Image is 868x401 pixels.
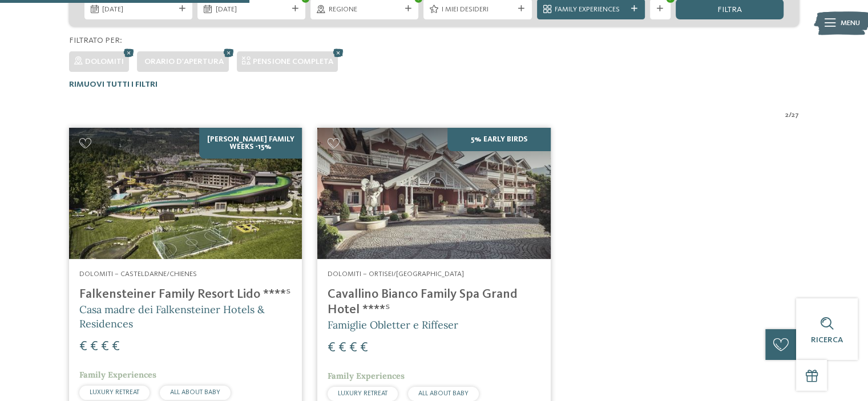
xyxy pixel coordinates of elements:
span: € [349,341,357,355]
span: € [338,341,346,355]
span: ALL ABOUT BABY [418,390,469,397]
span: 2 [785,110,789,120]
span: Casa madre dei Falkensteiner Hotels & Residences [79,303,265,330]
span: € [328,341,336,355]
span: Dolomiti – Ortisei/[GEOGRAPHIC_DATA] [328,270,464,278]
span: Orario d'apertura [144,58,224,66]
span: I miei desideri [442,5,514,15]
span: LUXURY RETREAT [338,390,387,397]
span: 27 [792,110,799,120]
span: Family Experiences [79,370,156,380]
span: Rimuovi tutti i filtri [69,80,158,88]
span: Family Experiences [328,371,405,381]
h4: Cavallino Bianco Family Spa Grand Hotel ****ˢ [328,287,540,318]
span: Famiglie Obletter e Riffeser [328,318,458,331]
span: ALL ABOUT BABY [170,389,220,396]
span: Filtrato per: [69,37,122,44]
span: Ricerca [811,336,843,344]
span: € [112,340,120,354]
span: € [101,340,109,354]
span: / [789,110,792,120]
span: Dolomiti – Casteldarne/Chienes [79,270,197,278]
span: € [79,340,87,354]
h4: Falkensteiner Family Resort Lido ****ˢ [79,287,292,302]
span: € [360,341,368,355]
span: LUXURY RETREAT [90,389,139,396]
span: Family Experiences [555,5,627,15]
img: Cercate un hotel per famiglie? Qui troverete solo i migliori! [69,128,302,259]
img: Family Spa Grand Hotel Cavallino Bianco ****ˢ [317,128,550,259]
span: filtra [717,6,742,14]
span: Regione [329,5,401,15]
span: Dolomiti [85,58,124,66]
span: [DATE] [216,5,288,15]
span: Pensione completa [253,58,333,66]
span: [DATE] [102,5,174,15]
span: € [90,340,98,354]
